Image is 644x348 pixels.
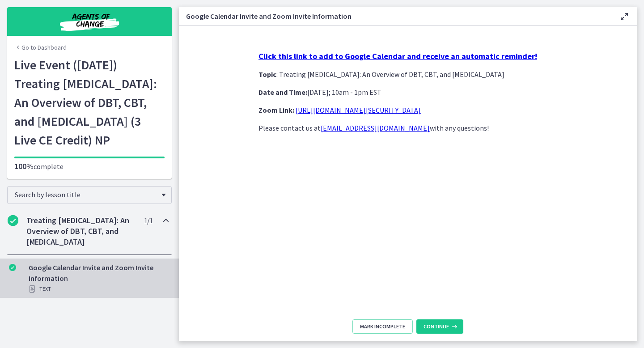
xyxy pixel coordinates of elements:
[296,106,421,115] a: [URL][DOMAIN_NAME][SECURITY_DATA]
[36,11,143,32] img: Agents of Change Social Work Test Prep
[258,88,307,97] strong: Date and Time:
[15,190,157,199] span: Search by lesson title
[186,11,605,21] h3: Google Calendar Invite and Zoom Invite Information
[14,55,165,149] h1: Live Event ([DATE]) Treating [MEDICAL_DATA]: An Overview of DBT, CBT, and [MEDICAL_DATA] (3 Live ...
[360,323,405,330] span: Mark Incomplete
[258,51,537,61] strong: Click this link to add to Google Calendar and receive an automatic reminder!
[258,87,557,98] p: [DATE]; 10am - 1pm EST
[7,186,172,204] div: Search by lesson title
[258,106,294,115] strong: Zoom Link:
[26,215,136,247] h2: Treating [MEDICAL_DATA]: An Overview of DBT, CBT, and [MEDICAL_DATA]
[258,52,537,61] a: Click this link to add to Google Calendar and receive an automatic reminder!
[14,161,165,172] p: complete
[258,123,557,133] p: Please contact us at with any questions!
[14,161,34,171] span: 100%
[8,215,18,226] i: Completed
[258,70,276,79] strong: Topic
[29,284,168,294] div: Text
[424,323,449,330] span: Continue
[258,69,557,80] p: : Treating [MEDICAL_DATA]: An Overview of DBT, CBT, and [MEDICAL_DATA]
[321,123,430,132] a: [EMAIL_ADDRESS][DOMAIN_NAME]
[352,319,413,334] button: Mark Incomplete
[9,264,16,271] i: Completed
[416,319,463,334] button: Continue
[29,262,168,294] div: Google Calendar Invite and Zoom Invite Information
[144,215,153,226] span: 1 / 1
[14,43,67,52] a: Go to Dashboard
